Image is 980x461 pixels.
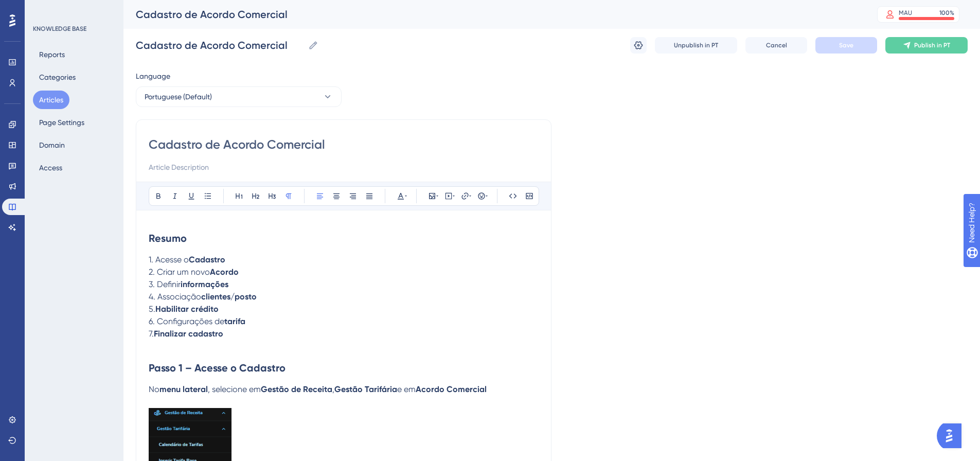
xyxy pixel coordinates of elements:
[261,384,332,394] strong: Gestão de Receita
[674,41,718,49] span: Unpublish in PT
[181,279,228,289] strong: informações
[885,37,968,54] button: Publish in PT
[33,158,68,177] button: Access
[149,304,155,314] span: 5.
[334,384,397,394] strong: Gestão Tarifária
[33,136,71,154] button: Domain
[149,279,181,289] span: 3. Definir
[33,91,69,109] button: Articles
[914,41,950,49] span: Publish in PT
[136,70,170,82] span: Language
[149,136,539,153] input: Article Title
[899,9,912,17] div: MAU
[149,267,210,277] span: 2. Criar um novo
[224,316,245,326] strong: tarifa
[397,384,416,394] span: e em
[149,232,187,244] strong: Resumo
[416,384,487,394] strong: Acordo Comercial
[189,255,225,264] strong: Cadastro
[149,316,224,326] span: 6. Configurações de
[149,161,539,173] input: Article Description
[159,384,208,394] strong: menu lateral
[136,7,851,22] div: Cadastro de Acordo Comercial
[154,329,223,339] strong: Finalizar cadastro
[136,38,304,52] input: Article Name
[201,292,257,302] strong: clientes/posto
[33,113,91,132] button: Page Settings
[33,68,82,86] button: Categories
[745,37,807,54] button: Cancel
[149,292,201,302] span: 4. Associação
[149,329,154,339] span: 7.
[655,37,737,54] button: Unpublish in PT
[815,37,877,54] button: Save
[155,304,219,314] strong: Habilitar crédito
[149,384,159,394] span: No
[149,362,286,374] strong: Passo 1 – Acesse o Cadastro
[145,91,212,103] span: Portuguese (Default)
[24,3,64,15] span: Need Help?
[149,255,189,264] span: 1. Acesse o
[33,45,71,64] button: Reports
[939,9,954,17] div: 100 %
[332,384,334,394] span: ,
[136,86,342,107] button: Portuguese (Default)
[766,41,787,49] span: Cancel
[210,267,239,277] strong: Acordo
[208,384,261,394] span: , selecione em
[937,420,968,451] iframe: UserGuiding AI Assistant Launcher
[839,41,853,49] span: Save
[33,25,86,33] div: KNOWLEDGE BASE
